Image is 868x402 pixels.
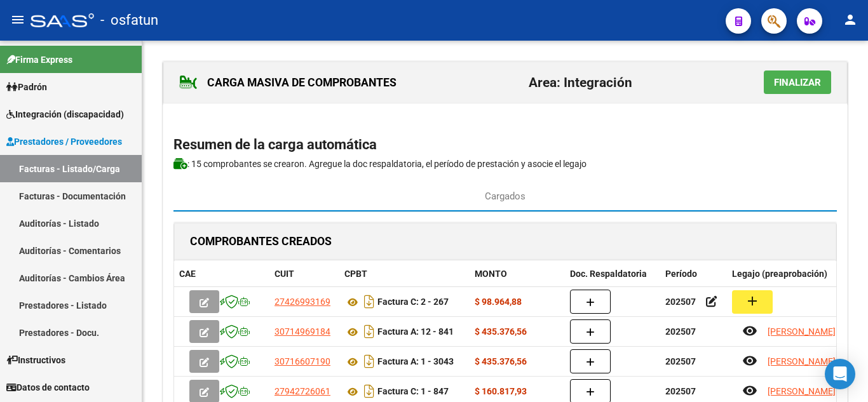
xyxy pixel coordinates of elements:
strong: $ 98.964,88 [475,297,522,307]
h2: Resumen de la carga automática [173,133,837,157]
p: : 15 comprobantes se crearon. Agregue la doc respaldatoria [173,157,837,171]
strong: $ 435.376,56 [475,356,527,366]
h1: COMPROBANTES CREADOS [190,231,332,251]
span: Período [665,269,697,279]
span: 27426993169 [275,297,330,307]
span: , el período de prestación y asocie el legajo [422,159,587,169]
mat-icon: remove_red_eye [742,383,757,398]
span: Cargados [485,189,526,203]
strong: $ 160.817,93 [475,386,527,396]
strong: 202507 [665,356,696,366]
strong: 202507 [665,326,696,337]
h1: CARGA MASIVA DE COMPROBANTES [179,72,397,93]
i: Descargar documento [361,321,377,342]
datatable-header-cell: Doc. Respaldatoria [565,260,660,288]
mat-icon: remove_red_eye [742,353,757,368]
mat-icon: person [843,12,858,27]
span: CUIT [275,269,294,279]
span: Instructivos [6,353,65,367]
i: Descargar documento [361,291,377,312]
span: [PERSON_NAME] [768,356,836,366]
span: Datos de contacto [6,380,90,394]
span: Prestadores / Proveedores [6,135,122,149]
span: CAE [179,269,196,279]
i: Descargar documento [361,381,377,401]
strong: 202507 [665,297,696,307]
span: 27942726061 [275,386,330,396]
datatable-header-cell: Período [660,260,727,288]
datatable-header-cell: MONTO [470,260,565,288]
span: [PERSON_NAME] [768,386,836,396]
strong: 202507 [665,386,696,396]
button: Finalizar [764,70,831,94]
h2: Area: Integración [529,70,632,95]
mat-icon: add [745,293,760,309]
span: CPBT [344,269,367,279]
span: Doc. Respaldatoria [570,269,647,279]
strong: Factura C: 1 - 847 [377,387,449,397]
strong: $ 435.376,56 [475,326,527,337]
strong: Factura A: 1 - 3043 [377,357,454,367]
span: Legajo (preaprobación) [732,269,827,279]
mat-icon: remove_red_eye [742,323,757,338]
span: - osfatun [100,6,158,34]
span: Finalizar [774,77,821,88]
span: 30714969184 [275,326,330,337]
strong: Factura C: 2 - 267 [377,297,449,307]
i: Descargar documento [361,351,377,372]
mat-icon: menu [10,12,25,27]
datatable-header-cell: CAE [174,260,269,288]
div: Open Intercom Messenger [825,359,855,389]
span: Integración (discapacidad) [6,107,124,121]
strong: Factura A: 12 - 841 [377,327,454,337]
span: 30716607190 [275,356,330,366]
datatable-header-cell: CUIT [269,260,339,288]
span: Firma Express [6,53,72,67]
datatable-header-cell: CPBT [339,260,470,288]
span: [PERSON_NAME] [768,326,836,337]
span: MONTO [475,269,507,279]
span: Padrón [6,80,47,94]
